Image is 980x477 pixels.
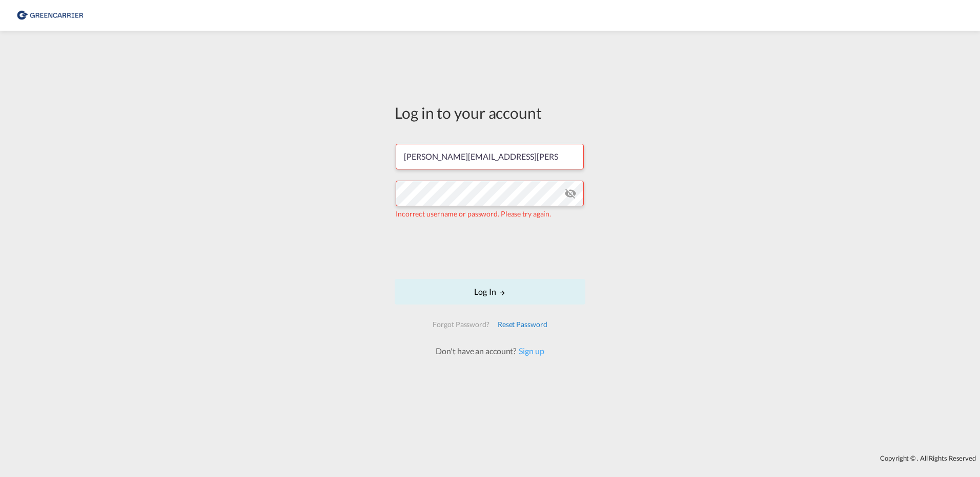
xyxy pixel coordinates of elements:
a: Sign up [516,346,544,356]
div: Forgot Password? [428,315,493,334]
span: Incorrect username or password. Please try again. [396,209,551,218]
iframe: reCAPTCHA [412,229,568,269]
input: Enter email/phone number [396,144,584,169]
div: Log in to your account [395,102,585,123]
img: 8cf206808afe11efa76fcd1e3d746489.png [15,4,85,27]
div: Reset Password [494,315,552,334]
md-icon: icon-eye-off [564,187,577,200]
div: Don't have an account? [424,345,555,357]
button: LOGIN [395,279,585,305]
